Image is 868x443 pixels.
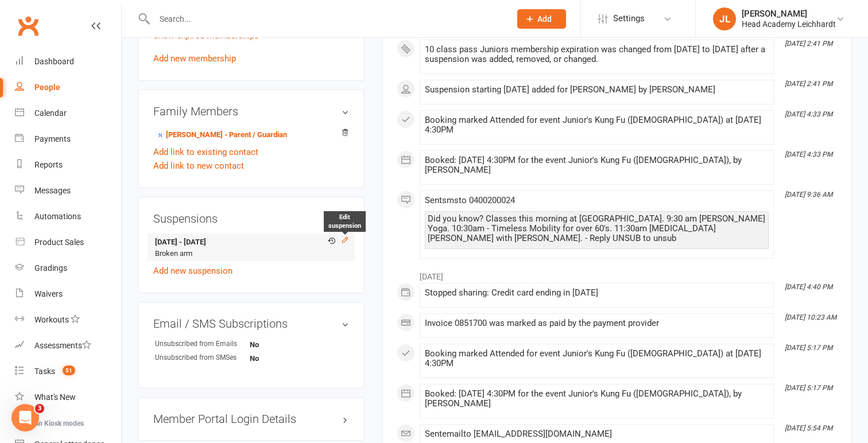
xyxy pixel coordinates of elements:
div: JL [713,7,736,30]
li: [DATE] [397,265,837,283]
div: Invoice 0851700 was marked as paid by the payment provider [425,318,769,328]
a: Payments [15,126,121,152]
button: Add [517,9,566,29]
div: Reports [34,160,63,169]
i: [DATE] 5:54 PM [785,424,832,432]
a: Calendar [15,100,121,126]
a: Reports [15,152,121,178]
h3: Member Portal Login Details [153,413,349,425]
span: 51 [63,366,75,375]
i: [DATE] 2:41 PM [785,80,832,88]
span: Settings [613,6,645,32]
h3: Email / SMS Subscriptions [153,317,349,330]
i: [DATE] 10:23 AM [785,313,836,321]
span: Sent email to [EMAIL_ADDRESS][DOMAIN_NAME] [425,429,612,439]
div: Unsubscribed from Emails [155,339,250,349]
div: Stopped sharing: Credit card ending in [DATE] [425,288,769,298]
a: Workouts [15,307,121,333]
div: Booking marked Attended for event Junior's Kung Fu ([DEMOGRAPHIC_DATA]) at [DATE] 4:30PM [425,115,769,135]
div: Suspension starting [DATE] added for [PERSON_NAME] by [PERSON_NAME] [425,85,769,95]
a: Product Sales [15,230,121,255]
h3: Suspensions [153,212,349,225]
div: Tasks [34,367,55,376]
input: Search... [151,11,502,27]
div: Booked: [DATE] 4:30PM for the event Junior's Kung Fu ([DEMOGRAPHIC_DATA]), by [PERSON_NAME] [425,389,769,409]
a: Automations [15,204,121,230]
div: Gradings [34,263,67,273]
a: Assessments [15,333,121,359]
div: Edit suspension [324,211,366,232]
a: Add new membership [153,53,236,64]
i: [DATE] 4:40 PM [785,283,832,291]
div: Booked: [DATE] 4:30PM for the event Junior's Kung Fu ([DEMOGRAPHIC_DATA]), by [PERSON_NAME] [425,156,769,175]
span: Sent sms to 0400200024 [425,195,515,205]
a: Show expired memberships [153,30,259,41]
strong: [DATE] - [DATE] [155,236,343,248]
a: Gradings [15,255,121,281]
div: Unsubscribed from SMSes [155,352,250,363]
div: Messages [34,186,71,195]
a: Add new suspension [153,266,232,276]
div: 10 class pass Juniors membership expiration was changed from [DATE] to [DATE] after a suspension ... [425,45,769,64]
div: Product Sales [34,238,84,247]
i: [DATE] 5:17 PM [785,344,832,352]
a: Messages [15,178,121,204]
span: Add [537,14,552,24]
i: [DATE] 9:36 AM [785,191,832,199]
div: Did you know? Classes this morning at [GEOGRAPHIC_DATA]. 9:30 am [PERSON_NAME] Yoga. 10:30am - Ti... [428,214,766,243]
div: Payments [34,134,71,143]
div: [PERSON_NAME] [742,9,836,19]
i: [DATE] 4:33 PM [785,150,832,158]
i: [DATE] 5:17 PM [785,384,832,392]
div: Booking marked Attended for event Junior's Kung Fu ([DEMOGRAPHIC_DATA]) at [DATE] 4:30PM [425,349,769,368]
strong: No [250,354,316,363]
div: Assessments [34,341,91,350]
div: Calendar [34,108,67,118]
div: Automations [34,212,81,221]
div: What's New [34,393,76,402]
div: Head Academy Leichhardt [742,19,836,29]
strong: No [250,340,316,349]
i: [DATE] 2:41 PM [785,40,832,48]
div: Waivers [34,289,63,298]
a: Clubworx [14,11,42,40]
a: Add link to new contact [153,159,244,173]
a: People [15,75,121,100]
a: Tasks 51 [15,359,121,384]
div: People [34,83,60,92]
a: Dashboard [15,49,121,75]
a: What's New [15,384,121,410]
iframe: Intercom live chat [11,404,39,432]
a: Waivers [15,281,121,307]
a: [PERSON_NAME] - Parent / Guardian [155,129,287,141]
a: Add link to existing contact [153,145,258,159]
i: [DATE] 4:33 PM [785,110,832,118]
div: Dashboard [34,57,74,66]
div: Workouts [34,315,69,324]
li: Broken arm [153,234,349,262]
span: 3 [35,404,44,413]
h3: Family Members [153,105,349,118]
